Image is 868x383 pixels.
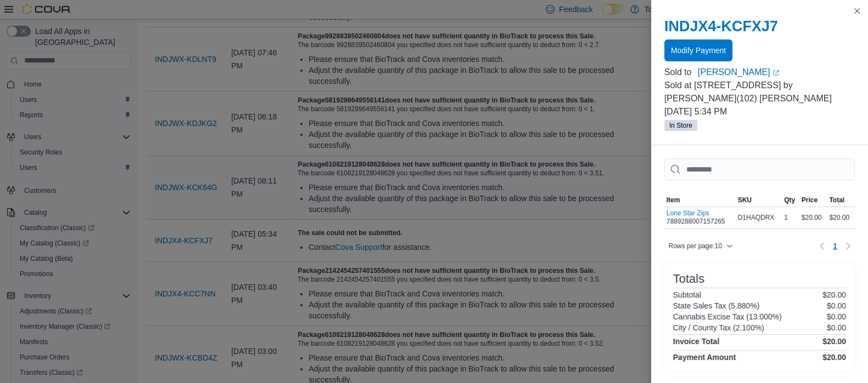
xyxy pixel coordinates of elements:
[738,196,752,204] span: SKU
[815,237,855,255] nav: Pagination for table: MemoryTable from EuiInMemoryTable
[828,237,842,255] button: Page 1 of 1
[827,193,855,207] button: Total
[822,337,846,346] h4: $20.00
[664,193,736,207] button: Item
[822,353,846,362] h4: $20.00
[827,301,846,310] p: $0.00
[664,158,855,180] input: This is a search bar. As you type, the results lower in the page will automatically filter.
[664,79,855,105] p: Sold at [STREET_ADDRESS] by [PERSON_NAME](102) [PERSON_NAME]
[673,337,720,346] h4: Invoice Total
[827,312,846,321] p: $0.00
[833,241,837,251] span: 1
[827,323,846,332] p: $0.00
[698,66,855,79] a: [PERSON_NAME]External link
[669,121,692,130] span: In Store
[664,39,732,61] button: Modify Payment
[772,70,779,76] svg: External link
[669,242,722,250] span: Rows per page : 10
[673,272,704,285] h3: Totals
[850,4,864,18] button: Close this dialog
[842,239,855,253] button: Next page
[671,45,726,56] span: Modify Payment
[782,193,799,207] button: Qty
[673,312,782,321] h6: Cannabis Excise Tax (13.000%)
[664,120,697,131] span: In Store
[827,211,855,224] div: $20.00
[664,105,855,118] p: [DATE] 5:34 PM
[673,301,760,310] h6: State Sales Tax (5.880%)
[784,196,795,204] span: Qty
[802,196,817,204] span: Price
[828,237,842,255] ul: Pagination for table: MemoryTable from EuiInMemoryTable
[782,211,799,224] div: 1
[664,239,737,253] button: Rows per page:10
[799,193,827,207] button: Price
[664,18,855,35] h2: INDJX4-KCFXJ7
[664,66,696,79] div: Sold to
[667,196,680,204] span: Item
[822,290,846,299] p: $20.00
[736,193,782,207] button: SKU
[829,196,844,204] span: Total
[799,211,827,224] div: $20.00
[815,239,828,253] button: Previous page
[667,209,725,226] div: 7889288007157265
[738,213,775,222] span: D1HAQDRX
[673,323,764,332] h6: City / County Tax (2.100%)
[673,290,701,299] h6: Subtotal
[673,353,736,362] h4: Payment Amount
[667,209,725,217] button: Lone Star Zips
